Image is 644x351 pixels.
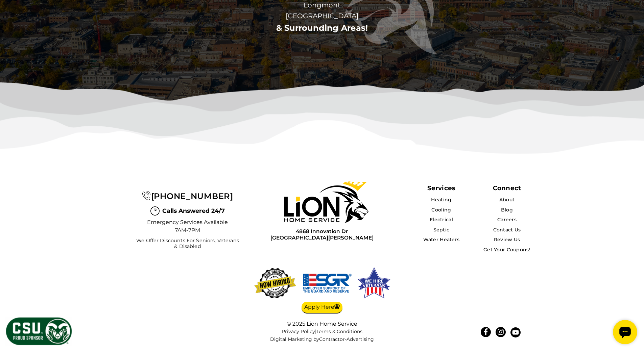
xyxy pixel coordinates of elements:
span: Services [427,184,455,192]
a: Cooling [431,207,451,213]
div: Connect [493,184,521,192]
span: [PHONE_NUMBER] [151,191,233,201]
a: Review Us [494,236,520,243]
a: 4868 Innovation Dr[GEOGRAPHIC_DATA][PERSON_NAME] [270,228,374,241]
a: About [499,197,515,203]
a: Apply Here [302,302,342,314]
span: We Offer Discounts for Seniors, Veterans & Disabled [134,238,241,250]
a: [PHONE_NUMBER] [142,191,233,201]
a: Terms & Conditions [316,328,362,334]
span: [GEOGRAPHIC_DATA] [238,10,407,21]
span: Calls Answered 24/7 [162,206,225,215]
a: Get Your Coupons! [483,247,530,253]
div: Open chat widget [3,3,27,27]
img: now-hiring [253,266,298,300]
a: Contact Us [493,227,521,233]
a: Blog [501,207,513,213]
span: Emergency Services Available 7AM-7PM [147,218,228,234]
a: Careers [497,217,517,223]
a: Contractor-Advertising [319,336,374,342]
img: CSU Sponsor Badge [5,317,73,346]
a: Privacy Policy [282,328,315,334]
a: & Surrounding Areas! [276,23,368,33]
a: Water Heaters [423,236,460,243]
a: Septic [433,227,450,233]
a: Heating [431,197,451,203]
span: [GEOGRAPHIC_DATA][PERSON_NAME] [270,234,374,241]
div: © 2025 Lion Home Service [255,321,390,327]
div: Digital Marketing by [255,336,390,342]
img: We hire veterans [302,266,353,300]
span: 4868 Innovation Dr [270,228,374,234]
img: We hire veterans [357,266,391,300]
a: Electrical [430,217,453,223]
nav: | [255,329,390,342]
